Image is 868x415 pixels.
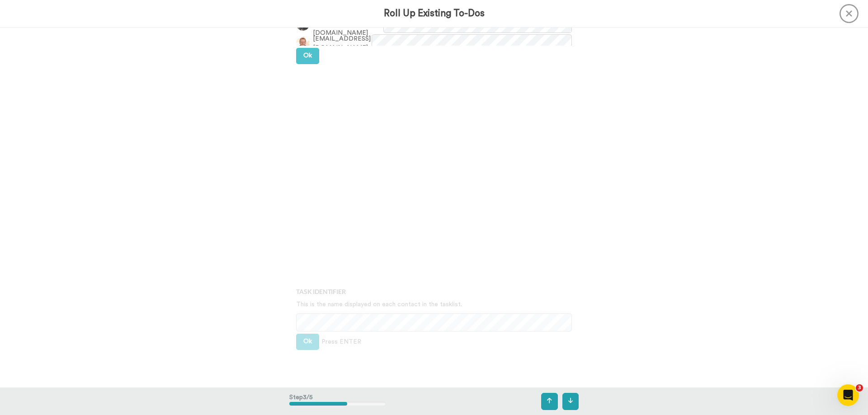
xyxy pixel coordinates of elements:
div: Step 3 / 5 [289,388,386,415]
h3: Roll Up Existing To-Dos [384,8,485,19]
button: Ok [296,334,319,350]
p: This is the name displayed on each contact in the tasklist. [296,300,572,309]
iframe: Intercom live chat [837,384,859,406]
span: Press ENTER [321,337,361,346]
span: Ok [303,338,312,345]
span: 3 [856,384,863,392]
h4: Task Identifier [296,288,572,295]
